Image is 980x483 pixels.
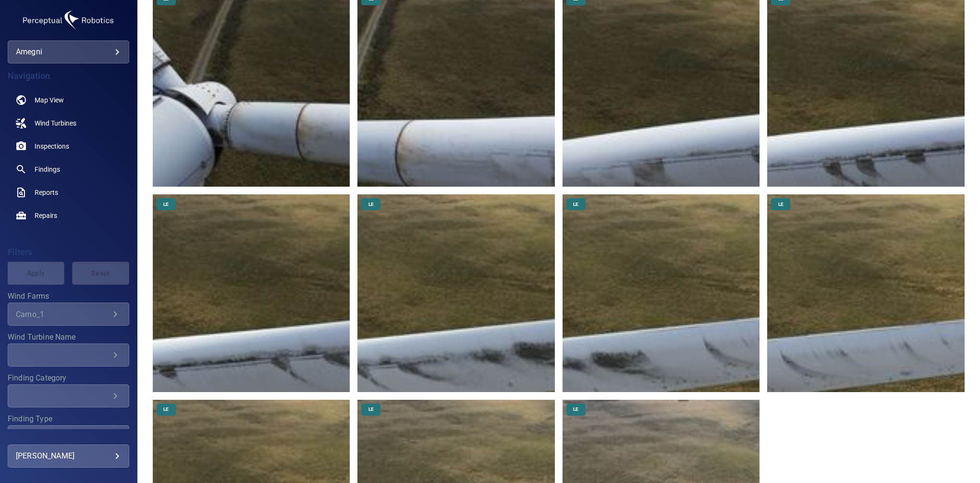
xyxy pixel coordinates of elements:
a: findings noActive [8,158,129,181]
div: amegni [16,44,121,60]
label: Wind Farms [8,292,129,300]
span: LE [772,201,789,208]
span: Map View [35,95,64,105]
span: Inspections [35,141,69,151]
span: LE [363,201,380,208]
div: Wind Farms [8,303,129,326]
a: repairs noActive [8,204,129,227]
label: Finding Category [8,374,129,382]
a: map noActive [8,89,129,112]
div: Wind Turbine Name [8,343,129,367]
a: windturbines noActive [8,112,129,135]
span: LE [363,406,380,413]
div: amegni [8,40,129,64]
span: Reports [35,188,58,197]
div: [PERSON_NAME] [16,448,121,464]
img: amegni-logo [20,8,116,33]
div: Carno_1 [16,310,110,319]
h4: Filters [8,247,129,257]
span: LE [567,406,584,413]
label: Finding Type [8,415,129,423]
span: Repairs [35,211,57,220]
span: LE [567,201,584,208]
a: inspections noActive [8,135,129,158]
label: Wind Turbine Name [8,333,129,341]
a: reports noActive [8,181,129,204]
div: Finding Category [8,384,129,407]
span: Findings [35,165,60,174]
div: Finding Type [8,425,129,448]
h4: Navigation [8,71,129,81]
span: Wind Turbines [35,118,76,128]
span: LE [158,406,174,413]
span: LE [158,201,174,208]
